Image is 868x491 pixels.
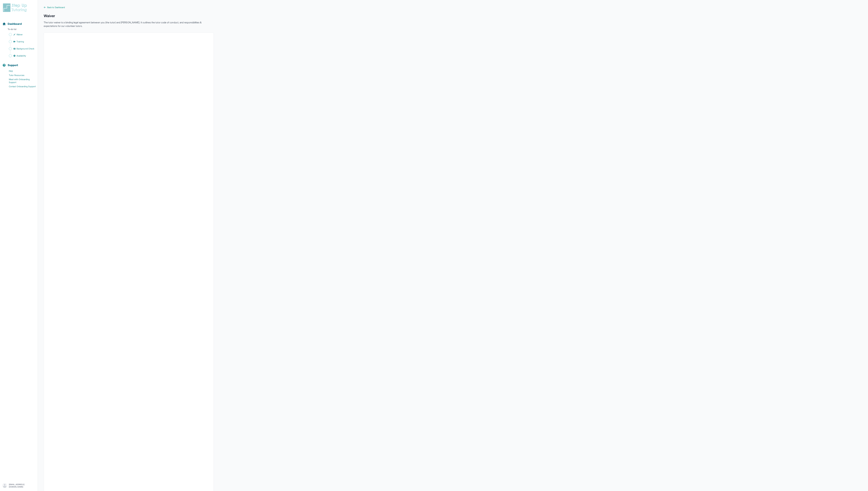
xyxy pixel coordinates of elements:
a: Meet with Onboarding Support [2,77,38,84]
span: Training [17,40,24,43]
a: Waiver [2,32,38,37]
span: Background Check [17,47,34,50]
p: To-do list [1,28,36,32]
p: [EMAIL_ADDRESS][DOMAIN_NAME] [9,483,35,488]
a: Contact Onboarding Support [2,84,38,89]
span: Waiver [17,33,23,36]
span: Back to Dashboard [47,6,65,9]
a: Tutor Resources [2,73,38,77]
a: Back to Dashboard [44,6,214,9]
p: The tutor waiver is a binding legal agreement between you (the tutor) and [PERSON_NAME]. It outli... [44,21,214,28]
button: [EMAIL_ADDRESS][DOMAIN_NAME] [2,483,35,488]
span: Dashboard [8,22,22,26]
button: Support [1,58,36,68]
button: Dashboard [1,17,36,27]
span: Availability [17,54,26,57]
a: Background Check [2,47,38,51]
a: Availability [2,54,38,58]
h1: Waiver [44,14,214,18]
span: Support [8,63,18,67]
a: FAQ [2,69,38,73]
a: Dashboard [2,22,22,26]
a: Training [2,40,38,44]
img: logo [2,3,29,12]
